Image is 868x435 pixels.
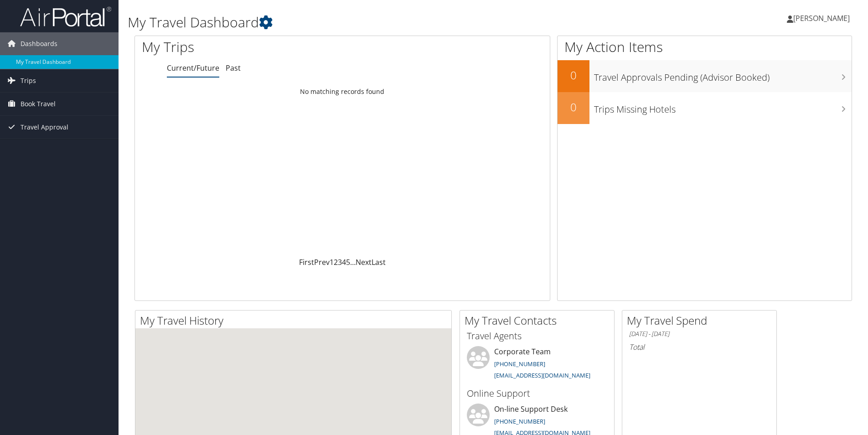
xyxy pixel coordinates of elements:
[342,257,346,267] a: 4
[135,83,550,100] td: No matching records found
[21,69,36,92] span: Trips
[372,257,386,267] a: Last
[467,330,607,342] h3: Travel Agents
[346,257,350,267] a: 5
[21,93,56,115] span: Book Travel
[334,257,338,267] a: 2
[494,417,545,425] a: [PHONE_NUMBER]
[594,67,852,84] h3: Travel Approvals Pending (Advisor Booked)
[330,257,334,267] a: 1
[356,257,372,267] a: Next
[128,13,615,32] h1: My Travel Dashboard
[226,63,241,73] a: Past
[140,313,451,328] h2: My Travel History
[462,346,612,383] li: Corporate Team
[142,37,370,57] h1: My Trips
[558,60,852,92] a: 0Travel Approvals Pending (Advisor Booked)
[627,313,776,328] h2: My Travel Spend
[793,13,850,23] span: [PERSON_NAME]
[21,116,68,139] span: Travel Approval
[558,99,589,115] h2: 0
[629,342,770,352] h6: Total
[21,32,57,55] span: Dashboards
[299,257,314,267] a: First
[20,6,111,27] img: airportal-logo.png
[629,330,770,338] h6: [DATE] - [DATE]
[494,371,590,379] a: [EMAIL_ADDRESS][DOMAIN_NAME]
[338,257,342,267] a: 3
[467,387,607,400] h3: Online Support
[350,257,356,267] span: …
[494,360,545,368] a: [PHONE_NUMBER]
[465,313,614,328] h2: My Travel Contacts
[167,63,219,73] a: Current/Future
[594,98,852,116] h3: Trips Missing Hotels
[558,67,589,83] h2: 0
[314,257,330,267] a: Prev
[558,37,852,57] h1: My Action Items
[787,5,859,32] a: [PERSON_NAME]
[558,92,852,124] a: 0Trips Missing Hotels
